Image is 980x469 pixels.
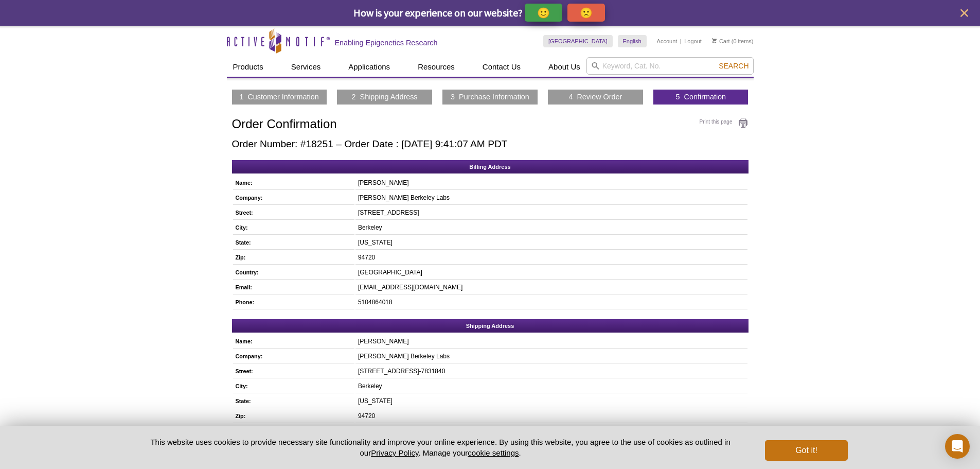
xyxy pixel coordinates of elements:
h2: Enabling Epigenetics Research [335,38,438,47]
h2: Shipping Address [232,319,749,333]
td: [PERSON_NAME] [355,335,747,349]
h5: State: [236,396,349,406]
td: [EMAIL_ADDRESS][DOMAIN_NAME] [355,281,747,294]
h5: Country: [236,268,349,277]
td: Berkeley [355,379,747,393]
button: Search [716,61,752,71]
td: [US_STATE] [355,236,747,250]
a: Resources [412,57,461,77]
h5: Name: [236,337,349,346]
p: This website uses cookies to provide necessary site functionality and improve your online experie... [133,437,749,458]
h5: Name: [236,178,349,187]
h2: Order Number: #18251 – Order Date : [DATE] 9:41:07 AM PDT [232,138,749,150]
span: How is your experience on our website? [353,6,523,19]
h5: State: [236,238,349,247]
button: Got it! [765,440,847,461]
h5: Company: [236,352,349,361]
h5: City: [236,381,349,391]
a: [GEOGRAPHIC_DATA] [543,35,613,47]
a: Applications [342,57,396,77]
a: 1 Customer Information [239,92,318,101]
button: close [958,7,971,20]
td: [PERSON_NAME] [355,176,747,190]
li: | [680,35,682,47]
h2: Billing Address [232,160,749,173]
a: 4 Review Order [568,92,622,101]
h5: Zip: [236,411,349,421]
a: English [618,35,647,47]
td: [STREET_ADDRESS]-7831840 [355,364,747,378]
td: 94720 [355,409,747,423]
a: Privacy Policy [371,448,418,457]
li: (0 items) [712,35,754,47]
img: Your Cart [712,38,717,43]
h5: Email: [236,283,349,292]
input: Keyword, Cat. No. [586,57,754,75]
div: Open Intercom Messenger [945,434,970,459]
h5: Company: [236,193,349,202]
p: 🙂 [537,6,550,19]
td: [US_STATE] [355,394,747,408]
td: [GEOGRAPHIC_DATA] [355,424,747,438]
a: Print this page [700,117,749,129]
h5: Zip: [236,253,349,262]
a: Services [285,57,327,77]
a: Contact Us [476,57,527,77]
td: Berkeley [355,221,747,235]
h1: Order Confirmation [232,117,749,132]
h5: Street: [236,208,349,217]
td: [GEOGRAPHIC_DATA] [355,266,747,280]
a: 2 Shipping Address [352,92,418,101]
td: [PERSON_NAME] Berkeley Labs [355,350,747,363]
td: 5104864018 [355,296,747,309]
h5: City: [236,223,349,232]
h5: Phone: [236,298,349,307]
td: [PERSON_NAME] Berkeley Labs [355,191,747,205]
a: Logout [684,38,702,45]
p: 🙁 [580,6,593,19]
a: About Us [542,57,586,77]
span: Search [719,62,749,70]
td: [STREET_ADDRESS] [355,206,747,220]
td: 94720 [355,251,747,265]
a: Products [227,57,270,77]
button: cookie settings [468,448,519,457]
a: Cart [712,38,730,45]
a: 5 Confirmation [676,92,726,101]
a: 3 Purchase Information [451,92,529,101]
a: Account [657,38,678,45]
h5: Street: [236,367,349,376]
